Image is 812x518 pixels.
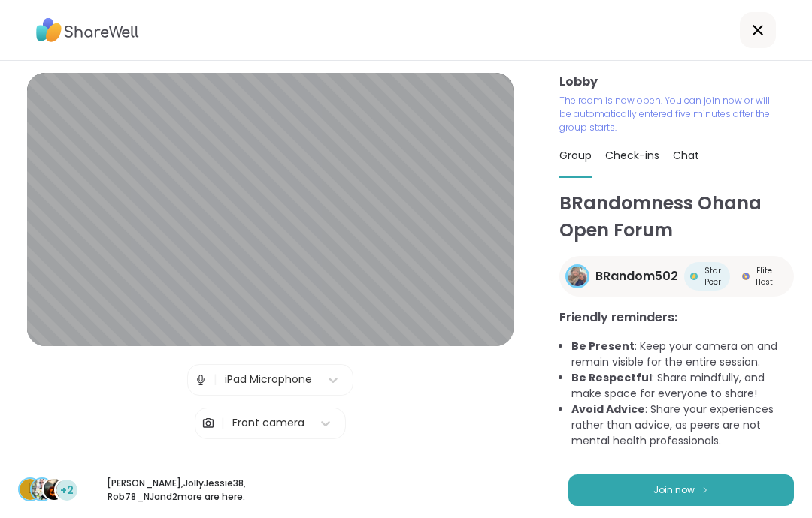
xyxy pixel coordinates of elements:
p: [PERSON_NAME] , JollyJessie38 , Rob78_NJ and 2 more are here. [92,477,260,504]
h3: Friendly reminders: [559,309,794,327]
a: BRandom502BRandom502Star PeerStar PeerElite HostElite Host [559,256,794,297]
p: The room is now open. You can join now or will be automatically entered five minutes after the gr... [559,94,776,134]
span: L [28,480,33,499]
span: BRandom502 [595,267,678,285]
img: JollyJessie38 [32,479,53,500]
li: : Keep your camera on and remain visible for the entire session. [571,339,794,370]
li: : Share your experiences rather than advice, as peers are not mental health professionals. [571,402,794,449]
img: ShareWell Logo [36,13,139,47]
button: Join now [568,474,794,506]
span: | [221,408,225,438]
img: Star Peer [690,273,698,280]
span: Star Peer [701,265,724,288]
span: Chat [673,148,699,163]
img: BRandom502 [568,267,587,286]
h1: BRandomness Ohana Open Forum [559,190,794,244]
span: +2 [60,483,74,498]
h3: Lobby [559,73,794,91]
b: Avoid Advice [571,402,645,417]
img: Camera [201,408,215,438]
img: Microphone [194,365,208,395]
span: Join now [653,483,695,497]
span: Elite Host [753,265,776,288]
img: Rob78_NJ [44,479,65,500]
li: : Share mindfully, and make space for everyone to share! [571,370,794,402]
b: Be Respectful [571,370,652,385]
span: Group [559,148,592,163]
img: ShareWell Logomark [701,486,710,494]
span: Test speaker and microphone [192,460,349,474]
div: iPad Microphone [225,372,312,387]
button: Test speaker and microphone [186,451,355,483]
span: | [214,365,217,395]
div: Front camera [232,415,304,431]
span: Check-ins [605,148,659,163]
img: Elite Host [742,273,750,280]
b: Be Present [571,339,635,354]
